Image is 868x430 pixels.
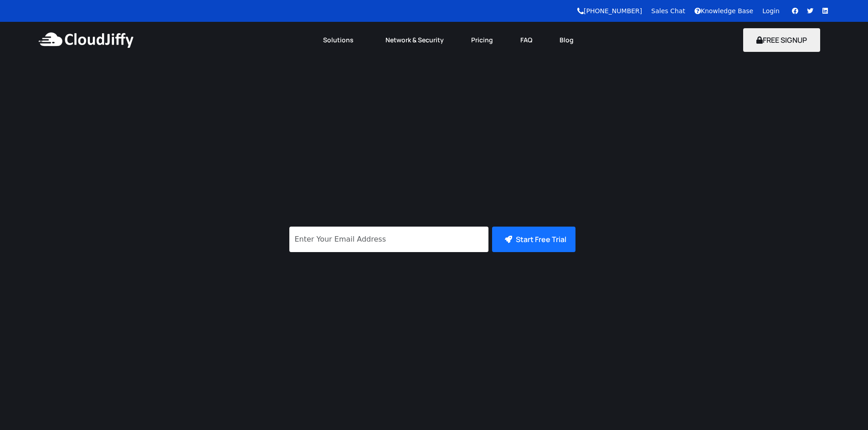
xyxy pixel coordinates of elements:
[651,7,685,15] a: Sales Chat
[694,7,754,15] a: Knowledge Base
[546,30,587,50] a: Blog
[743,28,820,52] button: FREE SIGNUP
[289,227,488,252] input: Enter Your Email Address
[507,30,546,50] a: FAQ
[762,7,780,15] a: Login
[577,7,642,15] a: [PHONE_NUMBER]
[457,30,507,50] a: Pricing
[372,30,457,50] a: Network & Security
[492,227,575,252] button: Start Free Trial
[743,35,820,45] a: FREE SIGNUP
[309,30,372,50] a: Solutions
